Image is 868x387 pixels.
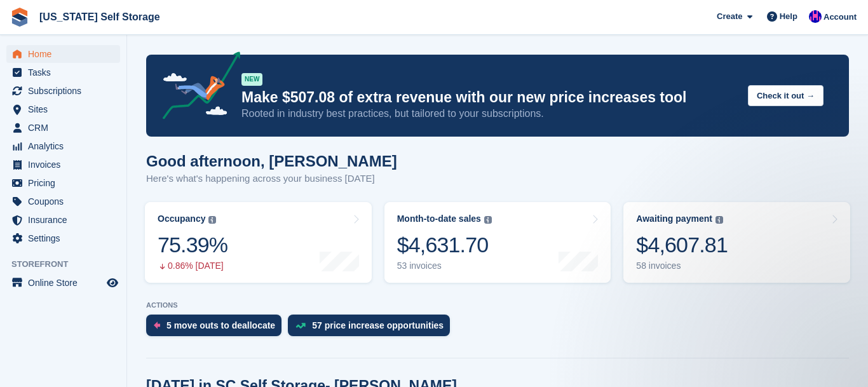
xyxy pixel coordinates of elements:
[241,107,738,121] p: Rooted in industry best practices, but tailored to your subscriptions.
[636,232,728,258] div: $4,607.81
[6,82,120,100] a: menu
[158,214,205,224] div: Occupancy
[152,51,241,124] img: price-adjustments-announcement-icon-8257ccfd72463d97f412b2fc003d46551f7dbcb40ab6d574587a9cd5c0d94...
[6,274,120,292] a: menu
[6,229,120,247] a: menu
[715,216,723,224] img: icon-info-grey-7440780725fd019a000dd9b08b2336e03edf1995a4989e88bcd33f0948082b44.svg
[780,10,797,23] span: Help
[6,45,120,63] a: menu
[397,232,492,258] div: $4,631.70
[288,315,456,343] a: 57 price increase opportunities
[154,322,160,329] img: move_outs_to_deallocate_icon-f764333ba52eb49d3ac5e1228854f67142a1ed5810a6f6cc68b1a99e826820c5.svg
[28,119,104,137] span: CRM
[28,274,104,292] span: Online Store
[824,11,857,24] span: Account
[10,8,29,27] img: stora-icon-8386f47178a22dfd0bd8f6a31ec36ba5ce8667c1dd55bd0f319d3a0aa187defe.svg
[28,193,104,210] span: Coupons
[6,193,120,210] a: menu
[208,216,216,224] img: icon-info-grey-7440780725fd019a000dd9b08b2336e03edf1995a4989e88bcd33f0948082b44.svg
[6,100,120,118] a: menu
[241,73,262,86] div: NEW
[158,261,227,271] div: 0.86% [DATE]
[397,261,492,271] div: 53 invoices
[636,214,712,224] div: Awaiting payment
[145,202,372,283] a: Occupancy 75.39% 0.86% [DATE]
[146,172,397,186] p: Here's what's happening across your business [DATE]
[636,261,728,271] div: 58 invoices
[295,323,306,329] img: price_increase_opportunities-93ffe204e8149a01c8c9dc8f82e8f89637d9d84a8eef4429ea346261dce0b2c0.svg
[28,211,104,229] span: Insurance
[105,275,120,290] a: Preview store
[166,320,275,330] div: 5 move outs to deallocate
[384,202,611,283] a: Month-to-date sales $4,631.70 53 invoices
[484,216,492,224] img: icon-info-grey-7440780725fd019a000dd9b08b2336e03edf1995a4989e88bcd33f0948082b44.svg
[28,137,104,155] span: Analytics
[6,156,120,173] a: menu
[28,174,104,192] span: Pricing
[397,214,481,224] div: Month-to-date sales
[6,137,120,155] a: menu
[28,100,104,118] span: Sites
[312,320,444,330] div: 57 price increase opportunities
[6,174,120,192] a: menu
[623,202,850,283] a: Awaiting payment $4,607.81 58 invoices
[158,232,227,258] div: 75.39%
[11,258,126,271] span: Storefront
[28,64,104,81] span: Tasks
[28,82,104,100] span: Subscriptions
[6,119,120,137] a: menu
[146,315,288,343] a: 5 move outs to deallocate
[28,45,104,63] span: Home
[28,229,104,247] span: Settings
[6,64,120,81] a: menu
[146,301,849,309] p: ACTIONS
[748,85,824,106] button: Check it out →
[241,88,738,107] p: Make $507.08 of extra revenue with our new price increases tool
[34,6,165,27] a: [US_STATE] Self Storage
[809,10,822,23] img: Christopher Ganser
[6,211,120,229] a: menu
[146,153,397,170] h1: Good afternoon, [PERSON_NAME]
[28,156,104,173] span: Invoices
[717,10,742,23] span: Create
